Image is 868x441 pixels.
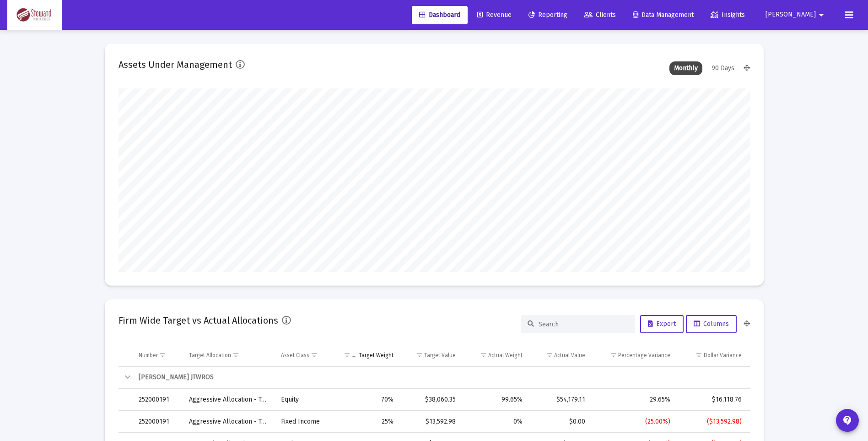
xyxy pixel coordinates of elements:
div: $16,118.76 [683,395,741,404]
td: Column Target Allocation [183,344,275,366]
div: 0% [469,417,523,426]
td: Column Actual Weight [462,344,529,366]
span: Show filter options for column 'Target Value' [416,352,423,358]
span: Clients [584,11,616,19]
div: Target Allocation [189,352,231,359]
button: [PERSON_NAME] [755,6,838,24]
button: Export [640,315,684,333]
td: Column Asset Class [275,344,334,366]
span: Insights [711,11,745,19]
span: Show filter options for column 'Dollar Variance' [695,352,702,358]
td: Collapse [119,367,132,389]
span: Show filter options for column 'Target Allocation' [232,352,239,358]
td: Column Percentage Variance [592,344,677,366]
div: ($13,592.98) [683,417,741,426]
span: Show filter options for column 'Target Weight' [344,352,350,358]
div: Target Weight [359,352,394,359]
div: Actual Weight [488,352,523,359]
button: Columns [686,315,737,333]
div: Dollar Variance [704,352,742,359]
div: 99.65% [469,395,523,404]
div: (25.00%) [598,417,671,426]
div: $13,592.98 [406,417,456,426]
span: Revenue [477,11,512,19]
div: [PERSON_NAME] JTWROS [139,373,742,382]
td: Column Target Value [400,344,462,366]
span: Show filter options for column 'Percentage Variance' [610,352,617,358]
img: Dashboard [14,6,55,24]
div: Actual Value [554,352,585,359]
div: 70% [340,395,393,404]
div: 25% [340,417,393,426]
td: Column Number [132,344,183,366]
div: Asset Class [281,352,309,359]
td: Column Target Weight [333,344,399,366]
span: Dashboard [419,11,460,19]
span: Reporting [528,11,567,19]
span: Show filter options for column 'Actual Value' [546,352,553,358]
div: Percentage Variance [618,352,670,359]
a: Reporting [521,6,575,24]
a: Dashboard [412,6,468,24]
span: Columns [694,320,729,328]
a: Clients [577,6,623,24]
span: Show filter options for column 'Actual Weight' [480,352,487,358]
a: Data Management [625,6,701,24]
td: 252000191 [132,389,183,411]
a: Insights [703,6,752,24]
a: Revenue [470,6,519,24]
div: $38,060.35 [406,395,456,404]
td: Column Actual Value [529,344,592,366]
td: Aggressive Allocation - Test [183,411,275,433]
div: Number [139,352,158,359]
td: 252000191 [132,411,183,433]
span: Show filter options for column 'Asset Class' [311,352,318,358]
td: Fixed Income [275,411,334,433]
div: $0.00 [535,417,585,426]
div: Target Value [424,352,456,359]
mat-icon: arrow_drop_down [816,6,827,24]
input: Search [539,320,628,328]
div: 90 Days [707,61,739,75]
td: Column Dollar Variance [677,344,749,366]
h2: Assets Under Management [119,57,232,72]
span: [PERSON_NAME] [766,11,816,19]
div: 29.65% [598,395,671,404]
h2: Firm Wide Target vs Actual Allocations [119,313,278,328]
td: Aggressive Allocation - Test [183,389,275,411]
mat-icon: contact_support [842,415,853,426]
td: Equity [275,389,334,411]
span: Data Management [633,11,694,19]
span: Show filter options for column 'Number' [159,352,166,358]
div: Monthly [669,61,702,75]
div: $54,179.11 [535,395,585,404]
span: Export [648,320,676,328]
